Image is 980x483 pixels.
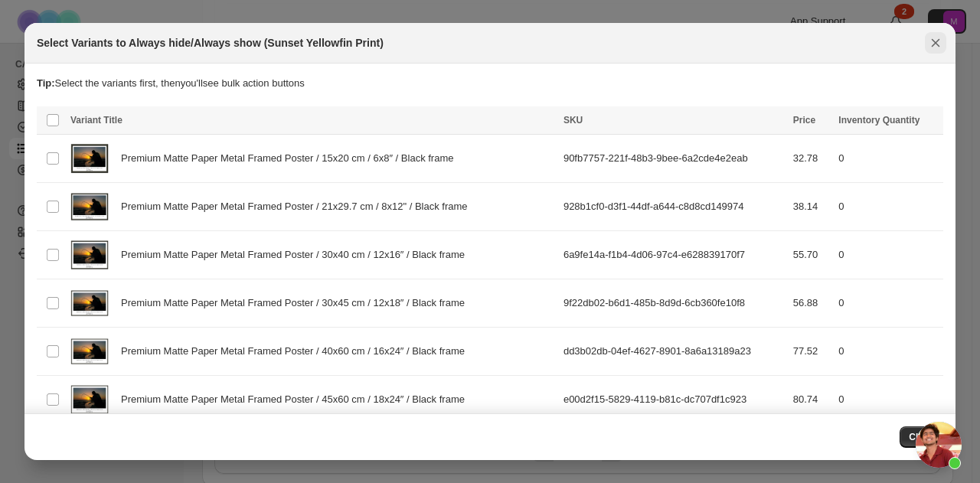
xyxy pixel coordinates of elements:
[37,76,943,91] p: Select the variants first, then you'll see bulk action buttons
[121,247,473,263] span: Premium Matte Paper Metal Framed Poster / 30x40 cm / 12x16″ / Black frame
[834,376,943,424] td: 0
[37,35,384,51] h2: Select Variants to Always hide/Always show (Sunset Yellowfin Print)
[70,188,109,226] img: 8a2bdc0f-063d-4661-8bdc-a07fc6354b8c.webp
[789,183,835,231] td: 38.14
[789,328,835,376] td: 77.52
[121,344,473,359] span: Premium Matte Paper Metal Framed Poster / 40x60 cm / 16x24″ / Black frame
[789,279,835,328] td: 56.88
[834,231,943,279] td: 0
[559,376,789,424] td: e00d2f15-5829-4119-b81c-dc707df1c923
[563,115,583,126] span: SKU
[909,431,934,443] span: Close
[789,231,835,279] td: 55.70
[37,77,55,89] strong: Tip:
[834,135,943,183] td: 0
[559,183,789,231] td: 928b1cf0-d3f1-44df-a644-c8d8cd149974
[789,376,835,424] td: 80.74
[70,236,109,274] img: fdb05640-572d-4135-b1c5-1659813b9368.webp
[559,279,789,328] td: 9f22db02-b6d1-485b-8d9d-6cb360fe10f8
[121,295,473,311] span: Premium Matte Paper Metal Framed Poster / 30x45 cm / 12x18″ / Black frame
[70,284,109,322] img: 20282616-b78c-4bda-bc5d-797b3a51f654.webp
[793,115,815,126] span: Price
[834,328,943,376] td: 0
[834,183,943,231] td: 0
[834,279,943,328] td: 0
[121,151,462,166] span: Premium Matte Paper Metal Framed Poster / 15x20 cm / 6x8″ / Black frame
[121,392,473,407] span: Premium Matte Paper Metal Framed Poster / 45x60 cm / 18x24″ / Black frame
[559,135,789,183] td: 90fb7757-221f-48b3-9bee-6a2cde4e2eab
[900,426,943,448] button: Close
[838,115,920,126] span: Inventory Quantity
[925,32,946,54] button: Close
[559,231,789,279] td: 6a9fe14a-f1b4-4d06-97c4-e628839170f7
[70,380,109,419] img: 3ba837ab-10ef-4caf-83e7-59147f22c908.webp
[916,422,962,468] a: Open chat
[70,332,109,370] img: 19287b2d-cfe4-4bd6-9d3d-16d8940c5fed.webp
[70,115,122,126] span: Variant Title
[789,135,835,183] td: 32.78
[121,199,475,214] span: Premium Matte Paper Metal Framed Poster / 21x29.7 cm / 8x12" / Black frame
[70,139,109,178] img: 5c2a6038-4d1d-425a-b699-916741724e9f.webp
[559,328,789,376] td: dd3b02db-04ef-4627-8901-8a6a13189a23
